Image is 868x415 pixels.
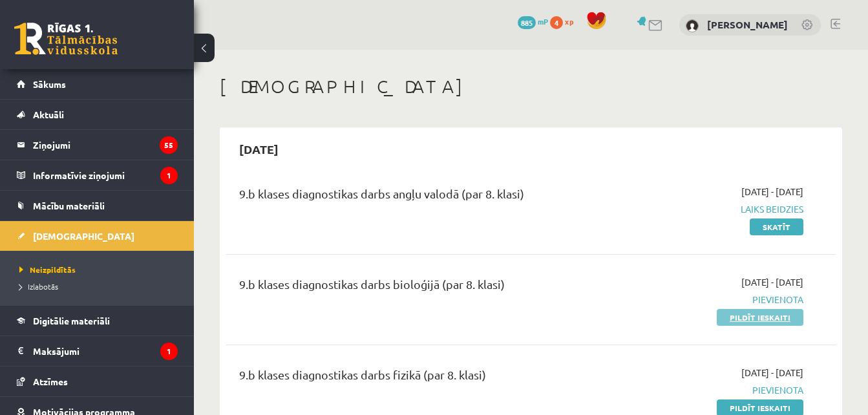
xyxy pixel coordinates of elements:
[17,336,178,366] a: Maksājumi1
[628,293,803,306] span: Pievienota
[19,264,76,275] span: Neizpildītās
[717,309,803,326] a: Pildīt ieskaiti
[33,200,105,211] span: Mācību materiāli
[707,18,788,31] a: [PERSON_NAME]
[19,264,181,275] a: Neizpildītās
[33,336,178,366] legend: Maksājumi
[750,218,803,235] a: Skatīt
[565,16,573,27] span: xp
[17,69,178,99] a: Sākums
[550,16,563,29] span: 4
[160,343,178,360] i: 1
[19,281,181,292] a: Izlabotās
[239,366,609,390] div: 9.b klases diagnostikas darbs fizikā (par 8. klasi)
[686,19,699,32] img: Annija Viktorija Martiščenkova
[17,306,178,335] a: Digitālie materiāli
[160,136,178,154] i: 55
[19,281,58,292] span: Izlabotās
[160,167,178,184] i: 1
[741,275,803,289] span: [DATE] - [DATE]
[33,315,110,326] span: Digitālie materiāli
[239,275,609,299] div: 9.b klases diagnostikas darbs bioloģijā (par 8. klasi)
[33,130,178,160] legend: Ziņojumi
[220,76,842,98] h1: [DEMOGRAPHIC_DATA]
[628,383,803,397] span: Pievienota
[518,16,536,29] span: 885
[17,130,178,160] a: Ziņojumi55
[741,185,803,198] span: [DATE] - [DATE]
[17,160,178,190] a: Informatīvie ziņojumi1
[628,202,803,216] span: Laiks beidzies
[550,16,580,27] a: 4 xp
[17,100,178,129] a: Aktuāli
[17,221,178,251] a: [DEMOGRAPHIC_DATA]
[17,367,178,396] a: Atzīmes
[33,109,64,120] span: Aktuāli
[33,160,178,190] legend: Informatīvie ziņojumi
[741,366,803,379] span: [DATE] - [DATE]
[239,185,609,209] div: 9.b klases diagnostikas darbs angļu valodā (par 8. klasi)
[518,16,548,27] a: 885 mP
[17,191,178,220] a: Mācību materiāli
[538,16,548,27] span: mP
[33,376,68,387] span: Atzīmes
[226,134,291,164] h2: [DATE]
[33,230,134,242] span: [DEMOGRAPHIC_DATA]
[14,23,118,55] a: Rīgas 1. Tālmācības vidusskola
[33,78,66,90] span: Sākums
